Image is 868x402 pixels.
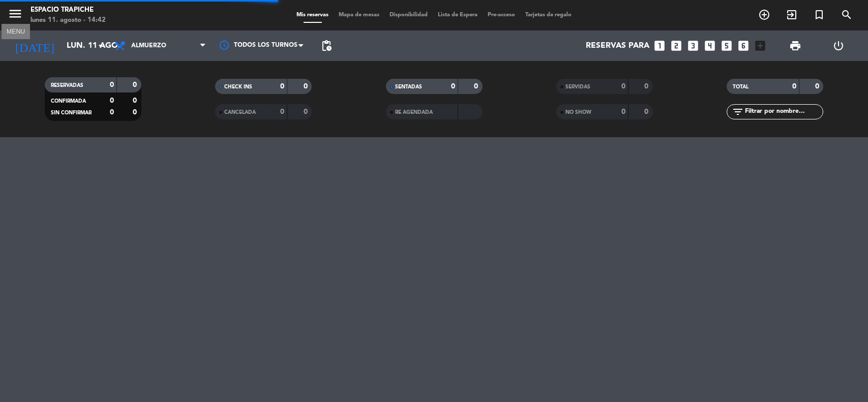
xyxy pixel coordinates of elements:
strong: 0 [792,83,796,90]
span: CANCELADA [224,110,256,115]
i: add_circle_outline [758,9,770,21]
span: Mis reservas [291,12,334,18]
button: menu [8,6,23,25]
strong: 0 [110,109,114,116]
span: Reservas para [586,41,649,51]
i: looks_5 [720,39,733,52]
span: Pre-acceso [483,12,520,18]
strong: 0 [304,83,310,90]
i: looks_4 [703,39,716,52]
strong: 0 [644,83,650,90]
span: Tarjetas de regalo [520,12,577,18]
i: [DATE] [8,35,62,57]
span: RE AGENDADA [395,110,433,115]
i: looks_6 [737,39,750,52]
strong: 0 [474,83,480,90]
strong: 0 [110,97,114,104]
span: CONFIRMADA [51,99,86,104]
span: print [789,40,801,52]
i: search [841,9,853,21]
i: looks_one [653,39,666,52]
span: Almuerzo [131,42,166,49]
div: lunes 11. agosto - 14:42 [31,15,106,25]
span: Disponibilidad [384,12,433,18]
div: Espacio Trapiche [31,5,106,15]
i: exit_to_app [786,9,798,21]
strong: 0 [815,83,821,90]
strong: 0 [280,83,284,90]
span: NO SHOW [565,110,591,115]
span: pending_actions [320,40,333,52]
strong: 0 [621,83,625,90]
strong: 0 [280,108,284,115]
span: SIN CONFIRMAR [51,110,92,115]
i: turned_in_not [813,9,825,21]
input: Filtrar por nombre... [744,106,823,117]
i: power_settings_new [832,40,845,52]
strong: 0 [133,109,139,116]
i: add_box [754,39,767,52]
strong: 0 [110,81,114,88]
strong: 0 [644,108,650,115]
strong: 0 [133,97,139,104]
strong: 0 [621,108,625,115]
i: looks_3 [686,39,700,52]
strong: 0 [451,83,455,90]
span: RESERVADAS [51,83,83,88]
span: Mapa de mesas [334,12,384,18]
div: LOG OUT [817,30,860,61]
i: filter_list [732,106,744,118]
span: SERVIDAS [565,84,590,89]
i: arrow_drop_down [95,40,107,52]
span: SENTADAS [395,84,422,89]
i: menu [8,6,23,21]
strong: 0 [304,108,310,115]
span: TOTAL [733,84,749,89]
span: Lista de Espera [433,12,483,18]
i: looks_two [670,39,683,52]
span: CHECK INS [224,84,252,89]
div: MENU [2,26,30,36]
strong: 0 [133,81,139,88]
